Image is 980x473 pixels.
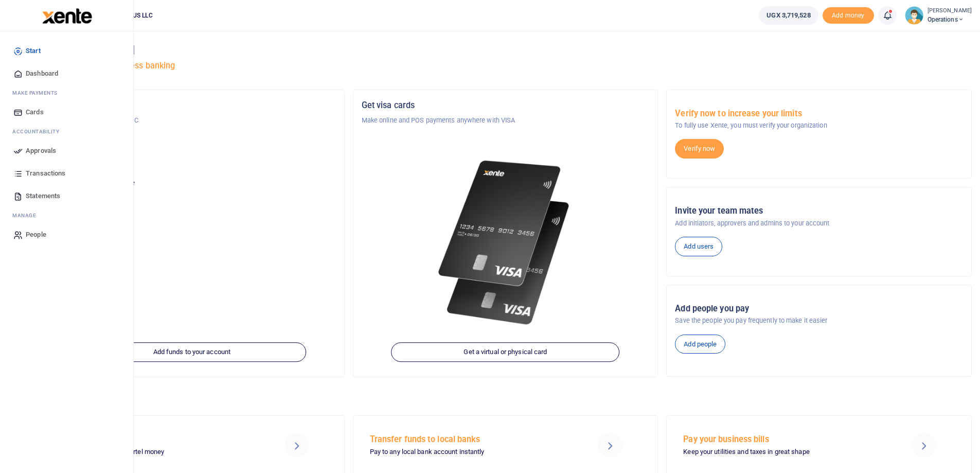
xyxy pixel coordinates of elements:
[675,304,963,314] h5: Add people you pay
[905,6,923,25] img: profile-user
[8,85,125,101] li: M
[8,101,125,124] a: Cards
[20,128,59,135] span: countability
[8,207,125,223] li: M
[675,218,963,229] p: Add initiators, approvers and admins to your account
[434,150,578,336] img: xente-_physical_cards.png
[48,155,336,166] p: Operations
[26,168,65,179] span: Transactions
[48,140,336,150] h5: Account
[675,237,722,256] a: Add users
[905,6,972,25] a: profile-user [PERSON_NAME] Operations
[675,109,963,119] h5: Verify now to increase your limits
[8,124,125,139] li: Ac
[675,139,724,159] a: Verify now
[17,89,58,97] span: ake Payments
[8,40,125,62] a: Start
[39,61,972,71] h5: Welcome to better business banking
[26,107,44,117] span: Cards
[48,115,336,126] p: BRIGHTLIFE - FINCA PLUS LLC
[928,15,972,24] span: Operations
[362,115,650,126] p: Make online and POS payments anywhere with VISA
[41,11,92,19] a: logo-small logo-large logo-large
[78,343,306,362] a: Add funds to your account
[26,191,60,201] span: Statements
[8,162,125,185] a: Transactions
[48,191,336,201] h5: UGX 3,719,528
[823,7,874,24] li: Toup your wallet
[823,11,874,19] a: Add money
[759,6,818,25] a: UGX 3,719,528
[17,212,37,219] span: anage
[675,316,963,326] p: Save the people you pay frequently to make it easier
[48,100,336,111] h5: Organization
[683,447,885,458] p: Keep your utilities and taxes in great shape
[39,391,972,402] h4: Make a transaction
[683,434,885,445] h5: Pay your business bills
[362,100,650,111] h5: Get visa cards
[8,223,125,246] a: People
[56,447,258,458] p: MTN mobile money and Airtel money
[26,68,58,79] span: Dashboard
[370,447,572,458] p: Pay to any local bank account instantly
[56,434,258,445] h5: Send Mobile Money
[26,46,41,56] span: Start
[928,7,972,15] small: [PERSON_NAME]
[391,343,620,362] a: Get a virtual or physical card
[26,230,46,240] span: People
[26,146,56,156] span: Approvals
[370,434,572,445] h5: Transfer funds to local banks
[755,6,822,25] li: Wallet ballance
[8,139,125,162] a: Approvals
[767,10,810,21] span: UGX 3,719,528
[39,44,972,56] h4: Hello [PERSON_NAME]
[675,120,963,131] p: To fully use Xente, you must verify your organization
[675,206,963,216] h5: Invite your team mates
[823,7,874,24] span: Add money
[675,335,725,354] a: Add people
[8,185,125,207] a: Statements
[42,8,92,24] img: logo-large
[8,62,125,85] a: Dashboard
[48,178,336,188] p: Your current account balance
